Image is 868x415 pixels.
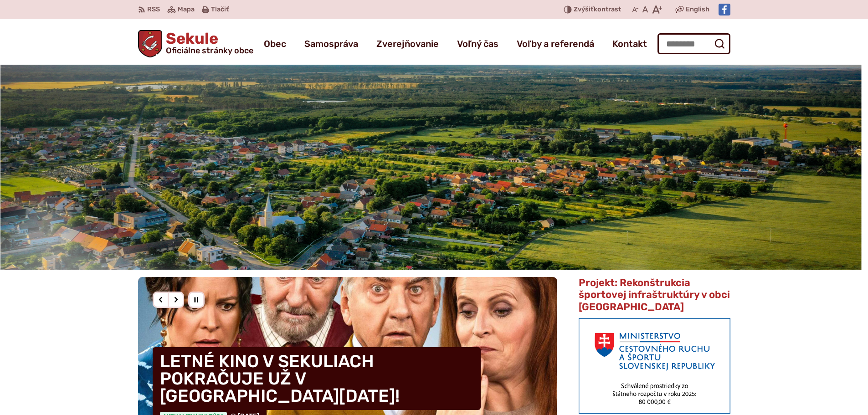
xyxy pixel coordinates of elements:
h4: LETNÉ KINO V SEKULIACH POKRAČUJE UŽ V [GEOGRAPHIC_DATA][DATE]! [153,347,481,410]
img: min-cras.png [579,318,730,414]
span: Tlačiť [211,6,229,14]
span: Projekt: Rekonštrukcia športovej infraštruktúry v obci [GEOGRAPHIC_DATA] [579,277,730,313]
a: Voľby a referendá [517,31,594,56]
span: RSS [147,4,160,15]
span: Zvýšiť [574,5,594,13]
a: Voľný čas [457,31,498,56]
span: English [686,4,709,15]
img: Prejsť na Facebook stránku [719,4,730,15]
span: Oficiálne stránky obce [166,46,253,55]
span: Mapa [178,4,195,15]
span: kontrast [574,6,621,14]
a: Obec [264,31,286,56]
a: Logo Sekule, prejsť na domovskú stránku. [138,30,254,57]
div: Pozastaviť pohyb slajdera [188,292,205,308]
a: Samospráva [304,31,358,56]
a: Zverejňovanie [376,31,439,56]
a: English [684,4,711,15]
a: Kontakt [612,31,647,56]
div: Nasledujúci slajd [168,292,184,308]
img: Prejsť na domovskú stránku [138,30,163,57]
h1: Sekule [162,31,253,55]
div: Predošlý slajd [153,292,169,308]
